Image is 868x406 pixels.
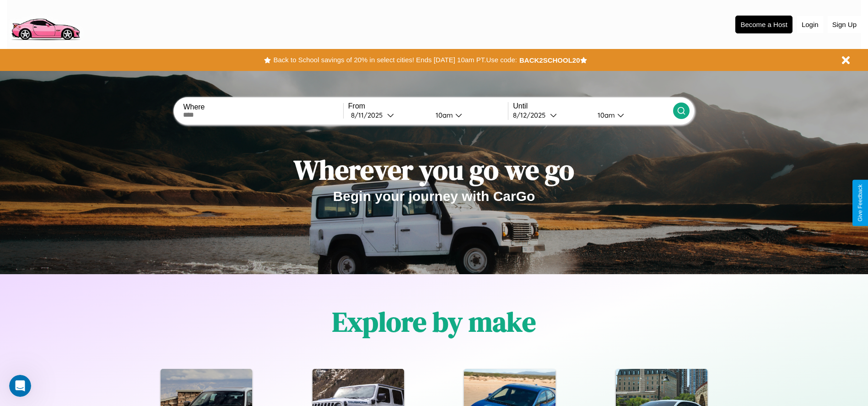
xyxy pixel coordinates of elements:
[431,111,455,119] div: 10am
[348,110,428,120] button: 8/11/2025
[7,5,84,43] img: logo
[593,111,617,119] div: 10am
[857,184,863,222] div: Give Feedback
[519,56,580,64] b: BACK2SCHOOL20
[9,375,31,397] iframe: Intercom live chat
[513,102,673,110] label: Until
[348,102,508,110] label: From
[828,16,861,33] button: Sign Up
[351,111,387,119] div: 8 / 11 / 2025
[513,111,550,119] div: 8 / 12 / 2025
[797,16,823,33] button: Login
[271,54,519,66] button: Back to School savings of 20% in select cities! Ends [DATE] 10am PT.Use code:
[590,110,673,120] button: 10am
[183,103,343,111] label: Where
[428,110,508,120] button: 10am
[332,303,536,341] h1: Explore by make
[735,16,793,33] button: Become a Host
